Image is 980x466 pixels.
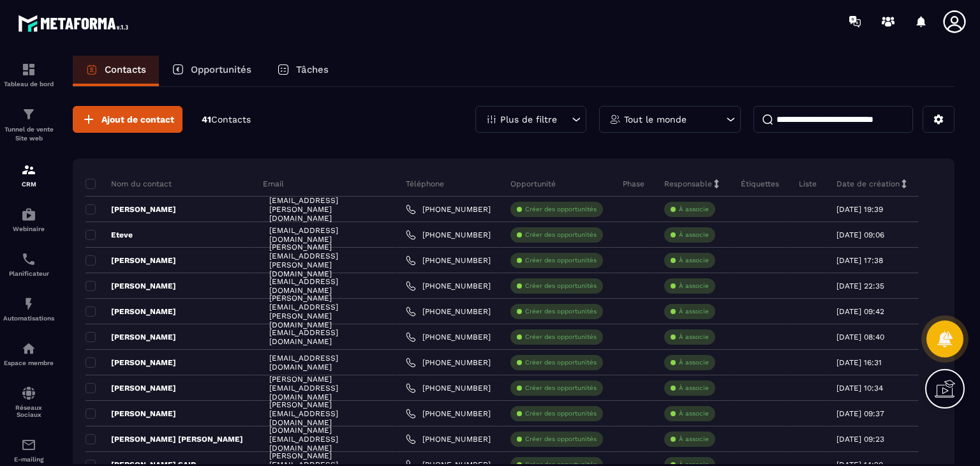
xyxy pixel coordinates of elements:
a: [PHONE_NUMBER] [406,230,491,240]
p: [DATE] 19:39 [836,205,883,214]
p: À associe [679,307,709,316]
a: Tâches [264,56,341,86]
p: À associe [679,333,709,342]
p: Eteve [85,230,133,240]
img: automations [21,296,36,312]
p: [PERSON_NAME] [85,255,176,266]
p: Réseaux Sociaux [3,404,54,418]
p: Créer des opportunités [525,307,597,316]
a: [PHONE_NUMBER] [406,281,491,291]
a: [PHONE_NUMBER] [406,409,491,419]
p: Planificateur [3,270,54,277]
p: Tableau de bord [3,80,54,87]
p: [DATE] 09:06 [836,230,884,239]
p: [PERSON_NAME] [85,357,176,368]
a: [PHONE_NUMBER] [406,306,491,317]
p: [PERSON_NAME] [85,383,176,393]
a: [PHONE_NUMBER] [406,434,491,444]
p: [DATE] 09:23 [836,435,884,444]
img: automations [21,341,36,356]
img: formation [21,162,36,177]
p: CRM [3,181,54,188]
span: Ajout de contact [101,113,174,126]
p: Opportunité [510,179,556,189]
p: E-mailing [3,456,54,463]
a: [PHONE_NUMBER] [406,357,491,368]
p: Créer des opportunités [525,358,597,367]
a: automationsautomationsWebinaire [3,197,54,242]
p: À associe [679,409,709,418]
p: [DATE] 22:35 [836,282,884,290]
p: [PERSON_NAME] [85,306,176,317]
p: Plus de filtre [500,115,557,124]
p: À associe [679,282,709,290]
p: [DATE] 09:37 [836,409,884,418]
img: social-network [21,386,36,401]
img: automations [21,207,36,222]
p: Email [263,179,284,189]
img: formation [21,62,36,77]
a: [PHONE_NUMBER] [406,204,491,214]
p: À associe [679,384,709,393]
p: Automatisations [3,315,54,322]
p: Téléphone [406,179,444,189]
p: [DATE] 08:40 [836,333,884,342]
p: À associe [679,435,709,444]
a: Opportunités [159,56,264,86]
p: [PERSON_NAME] [85,204,176,214]
p: [PERSON_NAME] [85,281,176,291]
p: À associe [679,358,709,367]
p: [DATE] 09:42 [836,307,884,316]
p: Créer des opportunités [525,435,597,444]
a: Contacts [73,56,159,86]
img: email [21,437,36,453]
a: formationformationCRM [3,153,54,197]
p: [DATE] 16:31 [836,358,882,367]
p: Créer des opportunités [525,333,597,342]
p: [DATE] 10:34 [836,384,883,393]
span: Contacts [211,114,251,124]
button: Ajout de contact [73,106,182,133]
p: Créer des opportunités [525,384,597,393]
p: Date de création [836,179,900,189]
p: Créer des opportunités [525,282,597,290]
p: À associe [679,230,709,239]
p: Tâches [296,64,329,75]
p: Tout le monde [624,115,687,124]
p: [PERSON_NAME] [PERSON_NAME] [85,434,243,444]
p: Créer des opportunités [525,256,597,265]
p: Contacts [105,64,146,75]
p: À associe [679,205,709,214]
p: Responsable [664,179,712,189]
p: Opportunités [191,64,251,75]
p: [PERSON_NAME] [85,409,176,419]
p: Créer des opportunités [525,205,597,214]
p: Créer des opportunités [525,230,597,239]
p: [PERSON_NAME] [85,332,176,342]
p: Nom du contact [85,179,172,189]
p: À associe [679,256,709,265]
a: [PHONE_NUMBER] [406,255,491,266]
p: Étiquettes [741,179,779,189]
p: Liste [799,179,817,189]
a: automationsautomationsEspace membre [3,331,54,376]
p: Webinaire [3,225,54,232]
p: Tunnel de vente Site web [3,125,54,143]
a: schedulerschedulerPlanificateur [3,242,54,287]
img: scheduler [21,252,36,267]
p: Créer des opportunités [525,409,597,418]
a: automationsautomationsAutomatisations [3,287,54,331]
a: social-networksocial-networkRéseaux Sociaux [3,376,54,428]
a: formationformationTunnel de vente Site web [3,97,54,153]
a: [PHONE_NUMBER] [406,332,491,342]
a: [PHONE_NUMBER] [406,383,491,393]
p: [DATE] 17:38 [836,256,883,265]
img: formation [21,107,36,122]
img: logo [18,11,133,35]
p: Espace membre [3,359,54,366]
p: 41 [202,114,251,126]
a: formationformationTableau de bord [3,52,54,97]
p: Phase [623,179,644,189]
